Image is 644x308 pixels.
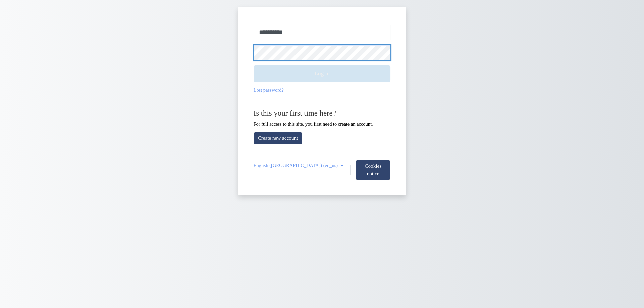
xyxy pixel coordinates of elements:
[254,132,303,144] a: Create new account
[254,109,391,127] div: For full access to this site, you first need to create an account.
[356,160,390,180] button: Cookies notice
[254,65,391,82] button: Log in
[254,87,284,93] a: Lost password?
[254,163,345,168] a: English (United States) ‎(en_us)‎
[254,109,391,118] h2: Is this your first time here?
